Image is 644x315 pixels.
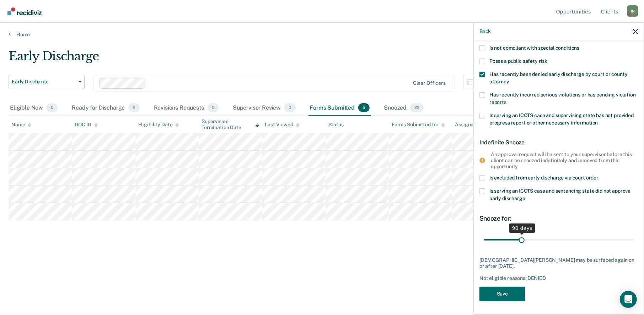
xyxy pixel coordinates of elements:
[489,45,579,51] span: Is not compliant with special conditions
[208,103,219,112] span: 0
[358,103,370,112] span: 5
[265,122,299,128] div: Last Viewed
[627,5,638,17] button: Profile dropdown button
[489,92,636,105] span: Has recently incurred serious violations or has pending violation reports
[231,100,297,116] div: Supervisor Review
[489,58,547,64] span: Poses a public safety risk
[9,100,59,116] div: Eligible Now
[308,100,371,116] div: Forms Submitted
[620,291,637,308] div: Open Intercom Messenger
[491,151,632,169] div: An approval request will be sent to your supervisor before this client can be snoozed indefinitel...
[9,49,492,69] div: Early Discharge
[455,122,488,128] div: Assigned to
[627,5,638,17] div: J N
[9,31,635,38] a: Home
[489,175,599,181] span: Is excluded from early discharge via court order
[284,103,295,112] span: 0
[410,103,424,112] span: 22
[128,103,139,112] span: 2
[328,122,344,128] div: Status
[489,112,634,126] span: Is serving an ICOTS case and supervising state has not provided progress report or other necessar...
[479,215,638,222] div: Snooze for:
[489,188,630,201] span: Is serving an ICOTS case and sentencing state did not approve early discharge
[152,100,220,116] div: Revisions Requests
[7,7,42,15] img: Recidiviz
[12,79,76,85] span: Early Discharge
[70,100,141,116] div: Ready for Discharge
[479,287,525,301] button: Save
[479,257,638,269] div: [DEMOGRAPHIC_DATA][PERSON_NAME] may be surfaced again on or after [DATE].
[11,122,31,128] div: Name
[479,28,491,34] button: Back
[489,71,628,84] span: Has recently been denied early discharge by court or county attorney
[138,122,179,128] div: Eligibility Date
[47,103,58,112] span: 0
[382,100,425,116] div: Snoozed
[479,133,638,151] div: Indefinite Snooze
[509,223,535,233] div: 90 days
[479,275,638,281] div: Not eligible reasons: DENIED
[202,118,259,131] div: Supervision Termination Date
[75,122,97,128] div: DOC ID
[392,122,445,128] div: Forms Submitted for
[413,80,446,86] div: Clear officers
